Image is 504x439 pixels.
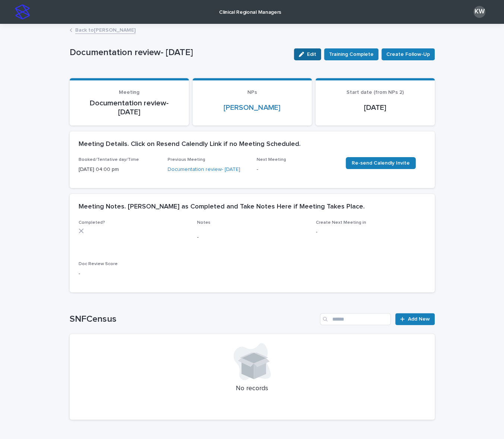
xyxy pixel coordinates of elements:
p: - [79,270,188,278]
h1: SNFCensus [70,314,317,325]
p: - [197,233,307,241]
p: [DATE] [324,103,426,112]
span: Notes [197,220,210,225]
button: Training Complete [324,48,378,60]
h2: Meeting Notes. [PERSON_NAME] as Completed and Take Notes Here if Meeting Takes Place. [79,203,365,211]
a: Documentation review- [DATE] [168,166,240,174]
h2: Meeting Details. Click on Resend Calendly Link if no Meeting Scheduled. [79,140,301,149]
a: Back to[PERSON_NAME] [75,25,136,34]
button: Create Follow-Up [381,48,435,60]
p: - [257,166,337,174]
span: Previous Meeting [168,158,205,162]
span: Completed? [79,220,105,225]
a: Re-send Calendly Invite [346,157,416,169]
p: Documentation review- [DATE] [70,47,288,58]
p: Documentation review- [DATE] [79,99,180,117]
span: Meeting [119,90,139,95]
span: Re-send Calendly Invite [352,160,410,166]
span: Next Meeting [257,158,286,162]
button: Edit [294,48,321,60]
span: Create Follow-Up [386,51,430,58]
p: [DATE] 04:00 pm [79,166,159,174]
p: No records [79,385,426,393]
span: Booked/Tentative day/Time [79,158,139,162]
div: KW [473,6,485,18]
span: Edit [307,52,316,57]
span: Training Complete [329,51,374,58]
p: - [316,228,426,236]
span: NPs [247,90,257,95]
img: stacker-logo-s-only.png [15,4,30,19]
a: Add New [395,313,434,325]
span: Start date (from NPs 2) [346,90,404,95]
span: Create Next Meeting in [316,220,366,225]
span: Add New [408,316,430,322]
a: [PERSON_NAME] [224,103,280,112]
span: Doc Review Score [79,262,118,266]
input: Search [320,313,391,325]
